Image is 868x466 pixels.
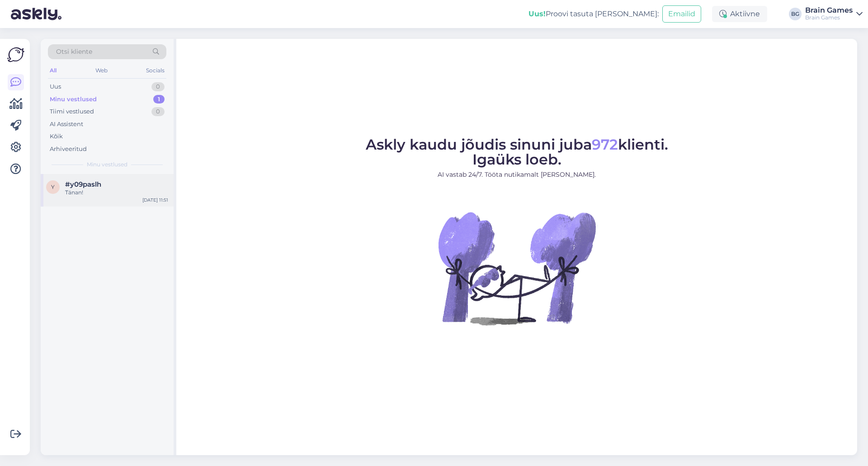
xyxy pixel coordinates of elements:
[805,14,853,21] div: Brain Games
[805,7,863,21] a: Brain GamesBrain Games
[65,180,101,188] span: #y09paslh
[435,187,598,349] img: No Chat active
[153,95,165,104] div: 1
[50,120,83,129] div: AI Assistent
[366,136,668,168] span: Askly kaudu jõudis sinuni juba klienti. Igaüks loeb.
[528,9,546,18] b: Uus!
[87,160,127,169] span: Minu vestlused
[51,184,55,190] span: y
[151,107,165,116] div: 0
[662,5,701,23] button: Emailid
[144,65,166,76] div: Socials
[366,170,668,179] p: AI vastab 24/7. Tööta nutikamalt [PERSON_NAME].
[56,47,92,56] span: Otsi kliente
[50,95,97,104] div: Minu vestlused
[592,136,618,153] span: 972
[528,9,659,19] div: Proovi tasuta [PERSON_NAME]:
[50,82,61,91] div: Uus
[94,65,109,76] div: Web
[50,107,94,116] div: Tiimi vestlused
[48,65,58,76] div: All
[50,145,87,154] div: Arhiveeritud
[805,7,853,14] div: Brain Games
[7,46,24,63] img: Askly Logo
[65,188,168,197] div: Tänan!
[142,197,168,203] div: [DATE] 11:51
[50,132,63,141] div: Kõik
[151,82,165,91] div: 0
[789,8,802,20] div: BG
[712,6,767,22] div: Aktiivne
